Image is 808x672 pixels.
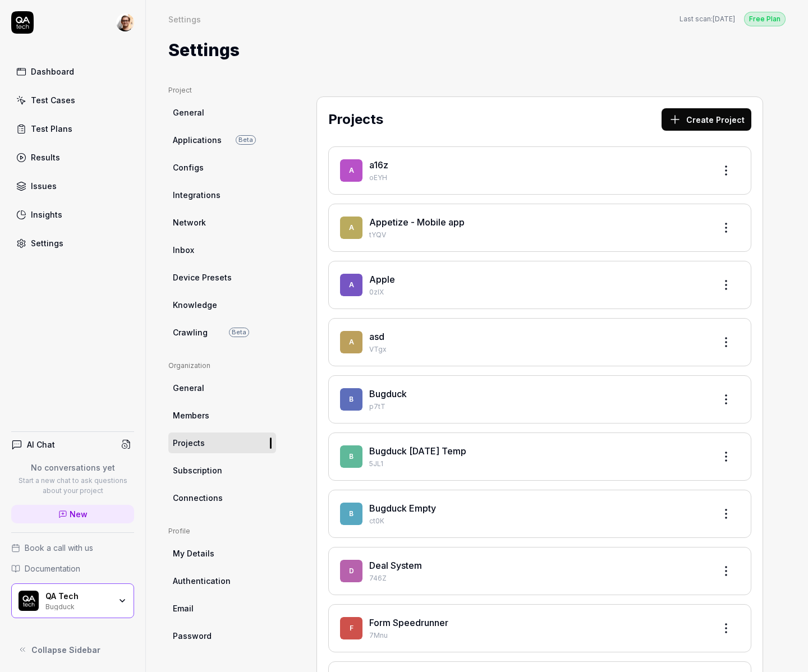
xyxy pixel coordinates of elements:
a: Results [11,146,134,168]
a: Test Cases [11,89,134,111]
a: Integrations [168,185,276,205]
span: Book a call with us [25,542,93,554]
div: QA Tech [45,591,111,601]
div: Profile [168,526,276,536]
a: General [168,378,276,398]
span: My Details [173,547,214,559]
h1: Settings [168,38,240,63]
a: Apple [369,274,395,285]
a: Insights [11,204,134,225]
button: Last scan:[DATE] [680,14,735,24]
span: Projects [173,437,205,449]
a: Book a call with us [11,542,134,554]
a: Dashboard [11,61,134,82]
span: Last scan: [680,14,735,24]
p: p7tT [369,402,706,412]
div: Test Plans [31,123,72,135]
a: Form Speedrunner [369,617,448,628]
a: New [11,505,134,523]
a: Email [168,598,276,619]
a: Inbox [168,240,276,260]
span: New [70,508,88,520]
p: ct0K [369,516,706,526]
a: CrawlingBeta [168,322,276,343]
span: Documentation [25,563,80,574]
div: Results [31,151,60,163]
img: 704fe57e-bae9-4a0d-8bcb-c4203d9f0bb2.jpeg [116,13,134,31]
a: General [168,102,276,123]
a: ApplicationsBeta [168,130,276,150]
a: Test Plans [11,118,134,140]
p: tYQV [369,230,706,240]
p: 746Z [369,573,706,583]
div: Insights [31,209,62,220]
p: oEYH [369,173,706,183]
a: Network [168,212,276,233]
p: 7Mnu [369,630,706,641]
span: A [340,274,362,296]
div: Organization [168,361,276,371]
span: Device Presets [173,271,232,283]
span: Integrations [173,189,221,201]
span: Applications [173,134,222,146]
a: Password [168,625,276,646]
span: Authentication [173,575,231,587]
a: Appetize - Mobile app [369,217,465,228]
span: Beta [229,328,249,337]
span: D [340,560,362,582]
span: Crawling [173,326,208,338]
a: Documentation [11,563,134,574]
span: B [340,388,362,411]
a: a16z [369,159,388,171]
span: Collapse Sidebar [31,644,100,656]
div: Test Cases [31,94,75,106]
button: Create Project [662,108,751,131]
a: My Details [168,543,276,564]
span: Email [173,602,194,614]
a: Bugduck [369,388,407,399]
button: Collapse Sidebar [11,638,134,661]
a: Connections [168,487,276,508]
button: Free Plan [744,11,786,26]
span: General [173,382,204,394]
div: Bugduck [45,601,111,610]
a: Knowledge [168,294,276,315]
h4: AI Chat [27,439,55,450]
a: Authentication [168,570,276,591]
a: Settings [11,232,134,254]
a: Bugduck [DATE] Temp [369,445,466,457]
div: Settings [168,13,201,25]
span: A [340,217,362,239]
span: Subscription [173,464,222,476]
a: Bugduck Empty [369,503,436,514]
button: QA Tech LogoQA TechBugduck [11,583,134,618]
span: Password [173,630,212,642]
div: Project [168,85,276,95]
div: Free Plan [744,12,786,26]
div: Issues [31,180,57,192]
a: Projects [168,432,276,453]
span: Configs [173,162,204,173]
p: VTgx [369,344,706,355]
span: General [173,107,204,118]
span: Members [173,409,209,421]
time: [DATE] [713,15,735,23]
a: Device Presets [168,267,276,288]
span: Inbox [173,244,194,256]
span: Beta [236,135,256,145]
span: B [340,503,362,525]
a: Members [168,405,276,426]
h2: Projects [328,109,383,130]
a: asd [369,331,384,342]
p: No conversations yet [11,462,134,473]
span: a [340,331,362,353]
span: Connections [173,492,223,504]
p: Start a new chat to ask questions about your project [11,476,134,496]
span: a [340,159,362,182]
a: Configs [168,157,276,178]
span: B [340,445,362,468]
span: Network [173,217,206,228]
div: Dashboard [31,66,74,77]
div: Settings [31,237,63,249]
